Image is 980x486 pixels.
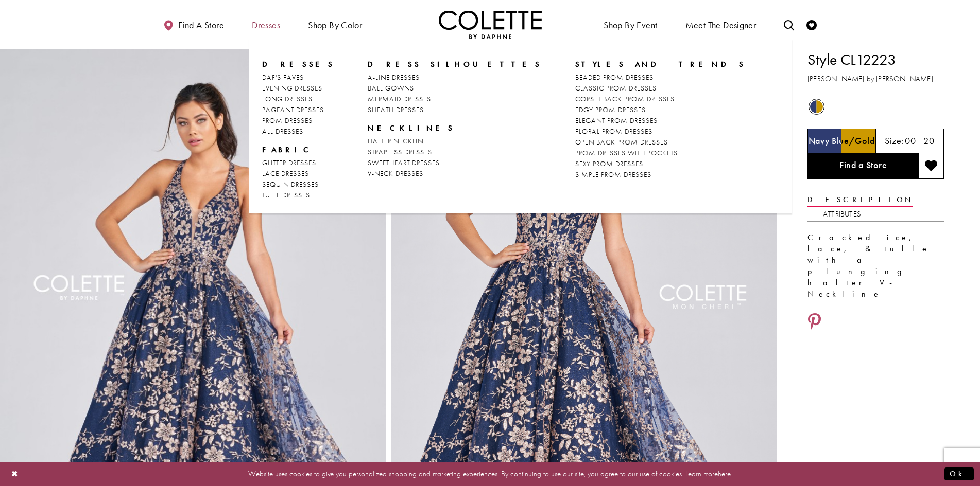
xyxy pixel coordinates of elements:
span: CLASSIC PROM DRESSES [575,83,657,93]
span: Dresses [262,59,334,69]
span: Find a store [178,20,224,30]
a: DAF'S FAVES [262,72,334,83]
span: Meet the designer [685,20,757,30]
a: SEXY PROM DRESSES [575,158,746,169]
span: OPEN BACK PROM DRESSES [575,137,668,147]
img: Colette by Daphne [439,10,542,39]
span: NECKLINES [368,123,541,133]
span: FABRIC [262,145,334,155]
span: BALL GOWNS [368,83,414,93]
a: SWEETHEART DRESSES [368,157,541,168]
a: EDGY PROM DRESSES [575,104,746,115]
span: FLORAL PROM DRESSES [575,127,652,136]
a: SHEATH DRESSES [368,104,541,115]
span: DRESS SILHOUETTES [368,59,541,69]
span: Dresses [249,10,283,39]
span: A-LINE DRESSES [368,73,420,82]
h3: [PERSON_NAME] by [PERSON_NAME] [807,73,944,85]
a: here [718,469,731,479]
a: Find a store [161,10,227,39]
span: STYLES AND TRENDS [575,59,746,69]
span: ELEGANT PROM DRESSES [575,116,658,125]
a: CORSET BACK PROM DRESSES [575,94,746,104]
span: BEADED PROM DRESSES [575,73,654,82]
span: Dresses [252,20,280,30]
span: PROM DRESSES WITH POCKETS [575,148,678,157]
span: EDGY PROM DRESSES [575,105,646,114]
a: LACE DRESSES [262,168,334,179]
a: PAGEANT DRESSES [262,104,334,115]
span: ALL DRESSES [262,127,303,136]
a: V-NECK DRESSES [368,168,541,179]
a: EVENING DRESSES [262,83,334,94]
a: A-LINE DRESSES [368,72,541,83]
a: Visit Home Page [439,10,542,39]
h5: Chosen color [809,136,875,146]
span: LONG DRESSES [262,94,313,103]
div: Navy Blue/Gold [807,98,826,116]
a: BEADED PROM DRESSES [575,72,746,83]
span: Shop by color [305,10,365,39]
a: CLASSIC PROM DRESSES [575,83,746,94]
a: Meet the designer [683,10,759,39]
span: FABRIC [262,145,314,155]
span: MERMAID DRESSES [368,94,431,103]
a: PROM DRESSES WITH POCKETS [575,148,746,158]
a: Check Wishlist [804,10,819,39]
span: STRAPLESS DRESSES [368,147,432,156]
a: Share using Pinterest - Opens in new tab [807,313,821,332]
span: DAF'S FAVES [262,73,304,82]
span: V-NECK DRESSES [368,169,423,178]
span: LACE DRESSES [262,169,309,178]
a: Description [807,192,913,207]
h5: 00 - 20 [905,136,934,146]
span: PAGEANT DRESSES [262,105,324,114]
span: GLITTER DRESSES [262,158,316,167]
span: SWEETHEART DRESSES [368,158,440,167]
span: SHEATH DRESSES [368,105,424,114]
a: SIMPLE PROM DRESSES [575,169,746,180]
button: Add to wishlist [918,153,944,179]
span: Size: [885,135,903,147]
span: PROM DRESSES [262,116,313,125]
span: NECKLINES [368,123,454,133]
a: STRAPLESS DRESSES [368,147,541,157]
a: LONG DRESSES [262,94,334,104]
span: Shop By Event [604,20,657,30]
span: SEQUIN DRESSES [262,179,319,189]
div: Cracked ice, lace, & tulle with a plunging halter V-Neckline [807,232,944,300]
p: Website uses cookies to give you personalized shopping and marketing experiences. By continuing t... [74,467,906,481]
a: MERMAID DRESSES [368,94,541,104]
a: HALTER NECKLINE [368,136,541,147]
span: SEXY PROM DRESSES [575,159,643,168]
button: Close Dialog [6,465,24,483]
a: GLITTER DRESSES [262,157,334,168]
span: EVENING DRESSES [262,83,322,93]
a: FLORAL PROM DRESSES [575,126,746,137]
a: BALL GOWNS [368,83,541,94]
a: Find a Store [807,153,918,179]
a: TULLE DRESSES [262,190,334,201]
span: CORSET BACK PROM DRESSES [575,94,675,103]
a: ALL DRESSES [262,126,334,137]
div: Product color controls state depends on size chosen [807,97,944,117]
a: Toggle search [781,10,797,39]
h1: Style CL12223 [807,49,944,70]
span: Shop by color [308,20,362,30]
span: TULLE DRESSES [262,190,310,200]
button: Submit Dialog [944,467,974,480]
a: Attributes [823,207,861,222]
a: SEQUIN DRESSES [262,179,334,190]
a: OPEN BACK PROM DRESSES [575,137,746,148]
span: HALTER NECKLINE [368,136,427,146]
span: Shop By Event [601,10,660,39]
span: SIMPLE PROM DRESSES [575,170,651,179]
a: PROM DRESSES [262,115,334,126]
a: ELEGANT PROM DRESSES [575,115,746,126]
